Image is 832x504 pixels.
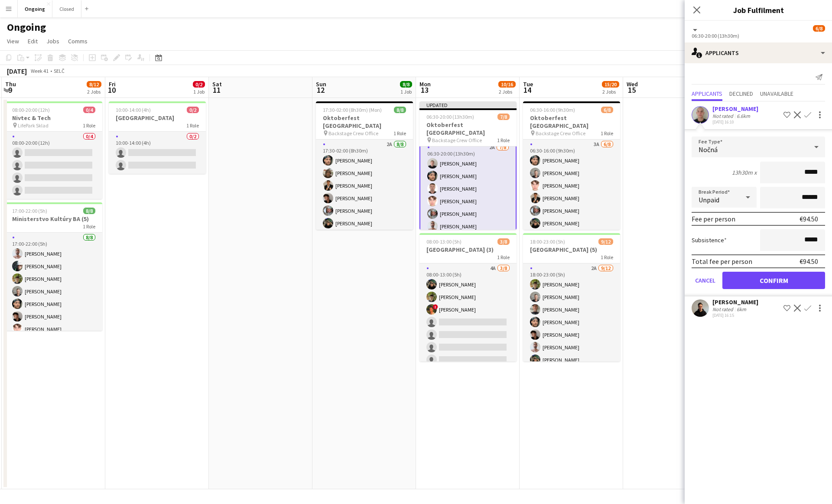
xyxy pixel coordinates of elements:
[46,37,59,45] span: Jobs
[523,140,620,257] app-card-role: 3A6/806:30-16:00 (9h30m)[PERSON_NAME][PERSON_NAME][PERSON_NAME][PERSON_NAME][PERSON_NAME][PERSON_...
[328,130,378,137] span: Backstage Crew Office
[432,137,482,143] span: Backstage Crew Office
[497,137,510,143] span: 1 Role
[712,306,735,312] div: Not rated
[732,169,757,176] div: 13h30m x
[12,208,47,214] span: 17:00-22:00 (5h)
[316,101,413,230] app-job-card: 17:30-02:00 (8h30m) (Mon)8/8Oktoberfest [GEOGRAPHIC_DATA] Backstage Crew Office1 Role2A8/817:30-0...
[602,88,619,95] div: 2 Jobs
[109,114,206,122] h3: [GEOGRAPHIC_DATA]
[109,132,206,174] app-card-role: 0/210:00-14:00 (4h)
[722,272,825,289] button: Confirm
[29,68,50,74] span: Week 41
[418,85,431,95] span: 13
[497,114,510,120] span: 7/8
[530,238,565,245] span: 18:00-23:00 (5h)
[523,246,620,254] h3: [GEOGRAPHIC_DATA] (5)
[523,263,620,431] app-card-role: 2A9/1218:00-23:00 (5h)[PERSON_NAME][PERSON_NAME][PERSON_NAME][PERSON_NAME][PERSON_NAME][PERSON_NA...
[523,233,620,361] app-job-card: 18:00-23:00 (5h)9/12[GEOGRAPHIC_DATA] (5)1 Role2A9/1218:00-23:00 (5h)[PERSON_NAME][PERSON_NAME][P...
[52,0,81,17] button: Closed
[433,304,438,309] span: !
[5,233,102,350] app-card-role: 8/817:00-22:00 (5h)[PERSON_NAME][PERSON_NAME][PERSON_NAME][PERSON_NAME][PERSON_NAME][PERSON_NAME]...
[499,88,515,95] div: 2 Jobs
[735,113,752,119] div: 6.6km
[193,88,205,95] div: 1 Job
[692,272,719,289] button: Cancel
[187,107,199,113] span: 0/2
[735,306,748,312] div: 6km
[68,37,88,45] span: Comms
[5,132,102,199] app-card-role: 0/408:00-20:00 (12h)
[692,215,735,223] div: Fee per person
[712,312,758,318] div: [DATE] 16:15
[523,114,620,130] h3: Oktoberfest [GEOGRAPHIC_DATA]
[426,114,474,120] span: 06:30-20:00 (13h30m)
[109,101,206,174] div: 10:00-14:00 (4h)0/2[GEOGRAPHIC_DATA]1 Role0/210:00-14:00 (4h)
[28,37,38,45] span: Edit
[5,202,102,331] app-job-card: 17:00-22:00 (5h)8/8Ministerstvo Kultúry BA (5)1 Role8/817:00-22:00 (5h)[PERSON_NAME][PERSON_NAME]...
[813,25,825,32] span: 6/8
[87,88,101,95] div: 2 Jobs
[712,105,758,113] div: [PERSON_NAME]
[18,122,49,129] span: LifePark Sklad
[43,36,63,47] a: Jobs
[393,130,406,137] span: 1 Role
[625,85,638,95] span: 15
[602,81,619,88] span: 15/20
[316,80,326,88] span: Sun
[601,254,613,260] span: 1 Role
[685,4,832,16] h3: Job Fulfilment
[186,122,199,129] span: 1 Role
[799,257,818,266] div: €94.50
[212,80,222,88] span: Sat
[116,107,151,113] span: 10:00-14:00 (4h)
[692,33,825,39] div: 06:30-20:00 (13h30m)
[692,257,752,266] div: Total fee per person
[5,114,102,122] h3: Nivtec & Tech
[692,91,722,97] span: Applicants
[316,140,413,257] app-card-role: 2A8/817:30-02:00 (8h30m)[PERSON_NAME][PERSON_NAME][PERSON_NAME][PERSON_NAME][PERSON_NAME][PERSON_...
[87,81,101,88] span: 8/12
[400,88,412,95] div: 1 Job
[685,42,832,63] div: Applicants
[627,80,638,88] span: Wed
[426,238,461,245] span: 08:00-13:00 (5h)
[400,81,412,88] span: 8/8
[316,114,413,130] h3: Oktoberfest [GEOGRAPHIC_DATA]
[323,107,382,113] span: 17:30-02:00 (8h30m) (Mon)
[598,238,613,245] span: 9/12
[523,80,533,88] span: Tue
[497,238,510,245] span: 3/8
[7,37,19,45] span: View
[83,208,95,214] span: 8/8
[315,85,326,95] span: 12
[712,119,758,125] div: [DATE] 16:10
[522,85,533,95] span: 14
[211,85,222,95] span: 11
[24,36,41,47] a: Edit
[601,130,613,137] span: 1 Role
[5,101,102,199] app-job-card: 08:00-20:00 (12h)0/4Nivtec & Tech LifePark Sklad1 Role0/408:00-20:00 (12h)
[54,68,65,74] div: SELČ
[601,107,613,113] span: 6/8
[536,130,585,137] span: Backstage Crew Office
[530,107,575,113] span: 06:30-16:00 (9h30m)
[7,21,46,34] h1: Ongoing
[3,36,23,47] a: View
[83,107,95,113] span: 0/4
[699,145,718,154] span: Nočná
[83,223,95,230] span: 1 Role
[7,67,27,75] div: [DATE]
[419,101,517,230] app-job-card: Updated06:30-20:00 (13h30m)7/8Oktoberfest [GEOGRAPHIC_DATA] Backstage Crew Office1 Role2A7/806:30...
[419,121,517,137] h3: Oktoberfest [GEOGRAPHIC_DATA]
[699,195,719,204] span: Unpaid
[760,91,793,97] span: Unavailable
[712,298,758,306] div: [PERSON_NAME]
[419,233,517,361] div: 08:00-13:00 (5h)3/8[GEOGRAPHIC_DATA] (3)1 Role4A3/808:00-13:00 (5h)[PERSON_NAME][PERSON_NAME]![PE...
[498,81,516,88] span: 10/16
